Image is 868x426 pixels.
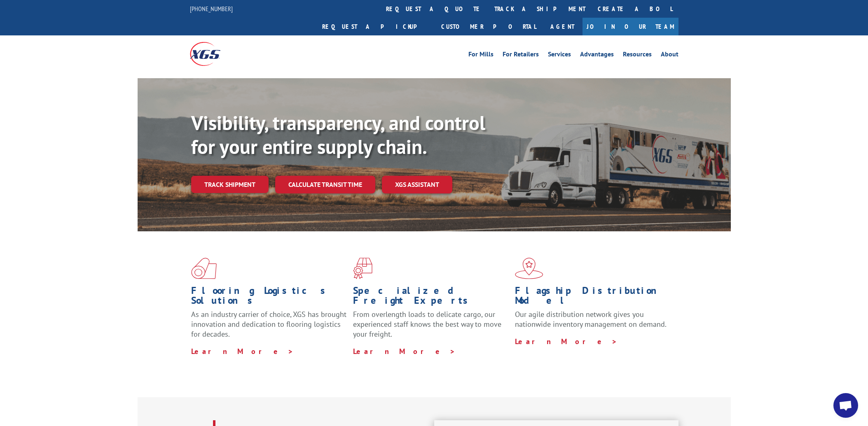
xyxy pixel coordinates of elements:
[468,51,494,60] a: For Mills
[515,310,667,329] span: Our agile distribution network gives you nationwide inventory management on demand.
[382,176,452,193] a: XGS ASSISTANT
[623,51,652,60] a: Resources
[580,51,614,60] a: Advantages
[515,337,618,346] a: Learn More >
[316,18,435,35] a: Request a pickup
[275,176,375,193] a: Calculate transit time
[353,286,509,310] h1: Specialized Freight Experts
[435,18,542,35] a: Customer Portal
[191,286,347,310] h1: Flooring Logistics Solutions
[515,286,671,310] h1: Flagship Distribution Model
[191,110,485,159] b: Visibility, transparency, and control for your entire supply chain.
[353,310,509,346] p: From overlength loads to delicate cargo, our experienced staff knows the best way to move your fr...
[191,310,346,339] span: As an industry carrier of choice, XGS has brought innovation and dedication to flooring logistics...
[191,347,294,356] a: Learn More >
[548,51,571,60] a: Services
[515,258,543,279] img: xgs-icon-flagship-distribution-model-red
[503,51,539,60] a: For Retailers
[353,258,372,279] img: xgs-icon-focused-on-flooring-red
[191,176,269,193] a: Track shipment
[353,347,456,356] a: Learn More >
[190,5,233,13] a: [PHONE_NUMBER]
[542,18,583,35] a: Agent
[661,51,678,60] a: About
[833,393,858,418] div: Open chat
[583,18,678,35] a: Join Our Team
[191,258,217,279] img: xgs-icon-total-supply-chain-intelligence-red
